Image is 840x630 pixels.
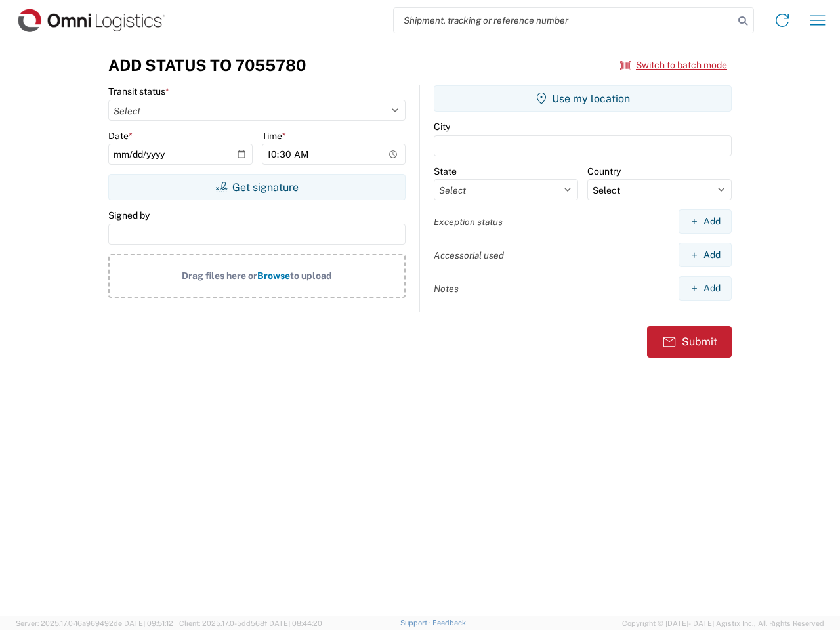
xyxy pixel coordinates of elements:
[622,618,824,629] span: Copyright © [DATE]-[DATE] Agistix Inc., All Rights Reserved
[587,165,621,177] label: Country
[16,619,173,627] span: Server: 2025.17.0-16a969492de
[434,283,459,295] label: Notes
[434,216,503,228] label: Exception status
[679,243,732,267] button: Add
[257,270,290,281] span: Browse
[434,85,732,112] button: Use my location
[262,130,286,142] label: Time
[434,121,450,133] label: City
[432,619,466,627] a: Feedback
[182,270,257,281] span: Drag files here or
[679,276,732,301] button: Add
[434,165,457,177] label: State
[647,326,732,358] button: Submit
[108,56,306,75] h3: Add Status to 7055780
[267,619,322,627] span: [DATE] 08:44:20
[394,8,734,33] input: Shipment, tracking or reference number
[108,174,406,200] button: Get signature
[108,85,169,97] label: Transit status
[108,209,150,221] label: Signed by
[179,619,322,627] span: Client: 2025.17.0-5dd568f
[400,619,433,627] a: Support
[620,54,727,76] button: Switch to batch mode
[434,249,504,261] label: Accessorial used
[122,619,173,627] span: [DATE] 09:51:12
[108,130,133,142] label: Date
[290,270,332,281] span: to upload
[679,209,732,234] button: Add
